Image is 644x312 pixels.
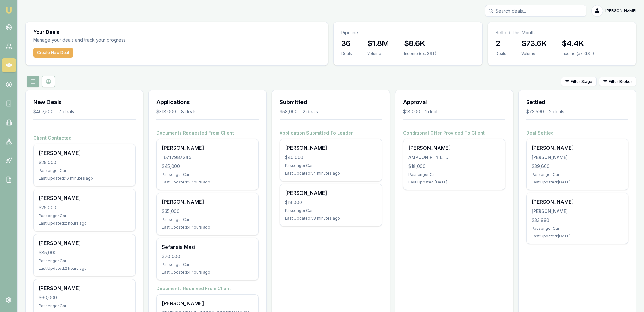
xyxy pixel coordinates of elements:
[285,199,376,206] div: $18,000
[532,163,623,169] div: $39,600
[39,258,130,263] div: Passenger Car
[39,168,130,173] div: Passenger Car
[285,216,376,221] div: Last Updated: 58 minutes ago
[156,285,259,292] h4: Documents Received From Client
[532,198,623,206] div: [PERSON_NAME]
[33,109,54,115] div: $407,500
[162,217,253,222] div: Passenger Car
[425,109,437,115] div: 1 deal
[562,51,594,56] div: Income (ex. GST)
[162,300,253,307] div: [PERSON_NAME]
[532,180,623,185] div: Last Updated: [DATE]
[532,208,623,215] div: [PERSON_NAME]
[532,226,623,231] div: Passenger Car
[341,30,475,36] p: Pipeline
[367,51,389,56] div: Volume
[526,98,628,107] h3: Settled
[162,144,253,152] div: [PERSON_NAME]
[404,38,436,49] h3: $8.6K
[5,6,13,14] img: emu-icon-u.png
[571,79,592,84] span: Filter Stage
[341,51,352,56] div: Deals
[39,176,130,181] div: Last Updated: 16 minutes ago
[156,130,259,136] h4: Documents Requested From Client
[33,98,136,107] h3: New Deals
[341,38,352,49] h3: 36
[280,130,382,136] h4: Application Submitted To Lender
[280,98,382,107] h3: Submitted
[496,38,506,49] h3: 2
[39,159,130,166] div: $25,000
[156,98,259,107] h3: Applications
[285,208,376,213] div: Passenger Car
[408,180,500,185] div: Last Updated: [DATE]
[59,109,74,115] div: 7 deals
[605,8,636,13] span: [PERSON_NAME]
[403,98,505,107] h3: Approval
[39,249,130,256] div: $85,000
[39,213,130,218] div: Passenger Car
[532,217,623,223] div: $33,990
[162,253,253,260] div: $70,000
[162,198,253,206] div: [PERSON_NAME]
[39,266,130,271] div: Last Updated: 2 hours ago
[39,194,130,202] div: [PERSON_NAME]
[285,154,376,161] div: $40,000
[39,204,130,211] div: $25,000
[162,154,253,161] div: 16717987245
[599,77,636,86] button: Filter Broker
[561,77,597,86] button: Filter Stage
[162,270,253,275] div: Last Updated: 4 hours ago
[162,172,253,177] div: Passenger Car
[549,109,564,115] div: 2 deals
[33,37,195,44] p: Manage your deals and track your progress.
[532,154,623,161] div: [PERSON_NAME]
[609,79,632,84] span: Filter Broker
[285,171,376,176] div: Last Updated: 54 minutes ago
[162,208,253,215] div: $35,000
[39,239,130,247] div: [PERSON_NAME]
[367,38,389,49] h3: $1.8M
[496,30,629,36] p: Settled This Month
[526,130,628,136] h4: Deal Settled
[33,48,73,58] button: Create New Deal
[33,135,136,141] h4: Client Contacted
[39,284,130,292] div: [PERSON_NAME]
[39,221,130,226] div: Last Updated: 2 hours ago
[403,130,505,136] h4: Conditional Offer Provided To Client
[521,38,546,49] h3: $73.6K
[39,303,130,309] div: Passenger Car
[162,262,253,267] div: Passenger Car
[408,172,500,177] div: Passenger Car
[285,189,376,197] div: [PERSON_NAME]
[280,109,298,115] div: $58,000
[408,154,500,161] div: AMPCON PTY LTD
[285,144,376,152] div: [PERSON_NAME]
[285,163,376,168] div: Passenger Car
[39,295,130,301] div: $60,000
[496,51,506,56] div: Deals
[404,51,436,56] div: Income (ex. GST)
[532,144,623,152] div: [PERSON_NAME]
[562,38,594,49] h3: $4.4K
[33,30,320,35] h3: Your Deals
[162,243,253,251] div: Sefanaia Masi
[485,5,586,17] input: Search deals
[403,109,420,115] div: $18,000
[39,149,130,157] div: [PERSON_NAME]
[162,180,253,185] div: Last Updated: 3 hours ago
[156,109,176,115] div: $318,000
[526,109,544,115] div: $73,590
[532,172,623,177] div: Passenger Car
[303,109,318,115] div: 2 deals
[408,163,500,169] div: $18,000
[532,234,623,239] div: Last Updated: [DATE]
[181,109,197,115] div: 8 deals
[162,163,253,169] div: $45,000
[521,51,546,56] div: Volume
[162,225,253,230] div: Last Updated: 4 hours ago
[408,144,500,152] div: [PERSON_NAME]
